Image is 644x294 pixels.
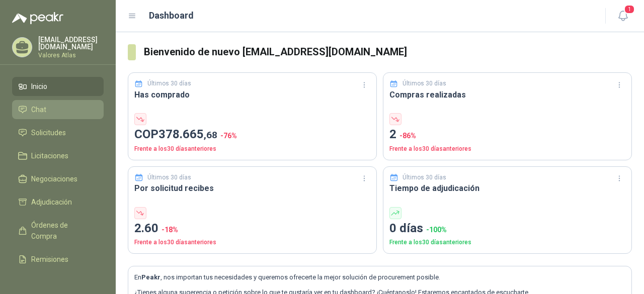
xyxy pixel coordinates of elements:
[149,9,194,23] h1: Dashboard
[38,52,104,58] p: Valores Atlas
[134,88,370,101] h3: Has comprado
[158,127,217,141] span: 378.665
[12,192,104,212] a: Adjudicación
[403,173,446,182] p: Últimos 30 días
[12,250,104,269] a: Remisiones
[31,150,68,161] span: Licitaciones
[31,220,94,242] span: Órdenes de Compra
[162,226,178,234] span: -18 %
[141,273,160,281] b: Peakr
[31,254,68,265] span: Remisiones
[403,79,446,88] p: Últimos 30 días
[389,238,625,247] p: Frente a los 30 días anteriores
[12,100,104,119] a: Chat
[624,5,635,14] span: 1
[147,173,191,182] p: Últimos 30 días
[389,182,625,194] h3: Tiempo de adjudicación
[389,88,625,101] h3: Compras realizadas
[12,77,104,96] a: Inicio
[389,144,625,154] p: Frente a los 30 días anteriores
[204,129,217,141] span: ,68
[389,125,625,144] p: 2
[12,169,104,188] a: Negociaciones
[134,272,625,282] p: En , nos importan tus necesidades y queremos ofrecerte la mejor solución de procurement posible.
[31,173,77,184] span: Negociaciones
[134,238,370,247] p: Frente a los 30 días anteriores
[31,197,72,208] span: Adjudicación
[426,226,447,234] span: -100 %
[220,132,237,140] span: -76 %
[399,132,416,140] span: -86 %
[12,12,63,24] img: Logo peakr
[31,104,46,115] span: Chat
[389,219,625,238] p: 0 días
[12,216,104,246] a: Órdenes de Compra
[134,125,370,144] p: COP
[31,81,47,92] span: Inicio
[134,144,370,154] p: Frente a los 30 días anteriores
[38,36,104,50] p: [EMAIL_ADDRESS][DOMAIN_NAME]
[147,79,191,88] p: Últimos 30 días
[134,219,370,238] p: 2.60
[134,182,370,194] h3: Por solicitud recibes
[12,146,104,165] a: Licitaciones
[614,7,632,25] button: 1
[12,123,104,142] a: Solicitudes
[144,44,632,60] h3: Bienvenido de nuevo [EMAIL_ADDRESS][DOMAIN_NAME]
[31,127,66,138] span: Solicitudes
